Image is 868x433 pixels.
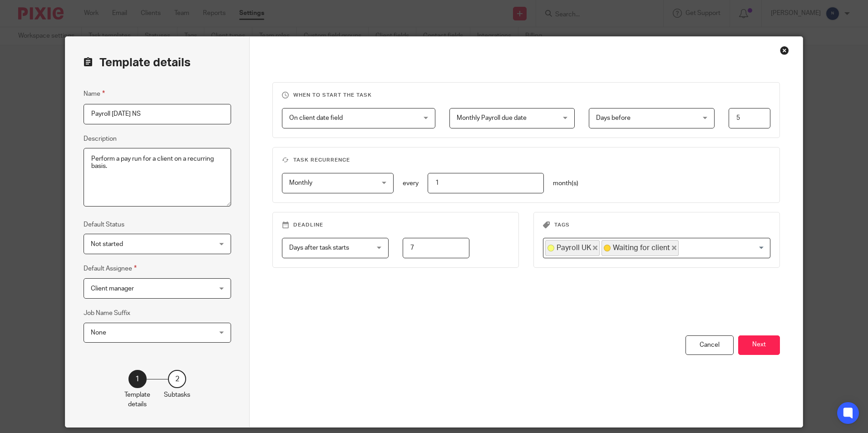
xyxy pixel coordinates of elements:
[124,390,150,409] p: Template details
[457,115,527,121] span: Monthly Payroll due date
[91,241,123,247] span: Not started
[84,55,191,70] h2: Template details
[282,221,509,229] h3: Deadline
[686,335,734,355] div: Cancel
[593,246,597,250] button: Deselect Payroll UK
[780,46,789,55] div: Close this dialog window
[613,243,670,253] span: Waiting for client
[84,309,130,318] label: Job Name Suffix
[596,115,631,121] span: Days before
[289,245,349,251] span: Days after task starts
[164,390,190,399] p: Subtasks
[543,238,770,258] div: Search for option
[543,221,770,229] h3: Tags
[84,148,231,207] textarea: Perform a pay run for a client on a recurring basis.
[403,179,419,188] p: every
[84,89,105,99] label: Name
[282,92,770,99] h3: When to start the task
[553,180,578,187] span: month(s)
[738,335,780,355] button: Next
[168,370,186,388] div: 2
[672,246,676,250] button: Deselect Waiting for client
[91,330,106,336] span: None
[680,240,765,256] input: Search for option
[282,157,770,164] h3: Task recurrence
[84,220,124,229] label: Default Status
[84,263,137,274] label: Default Assignee
[84,134,117,143] label: Description
[128,370,147,388] div: 1
[91,285,134,292] span: Client manager
[289,180,312,186] span: Monthly
[289,115,343,121] span: On client date field
[557,243,591,253] span: Payroll UK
